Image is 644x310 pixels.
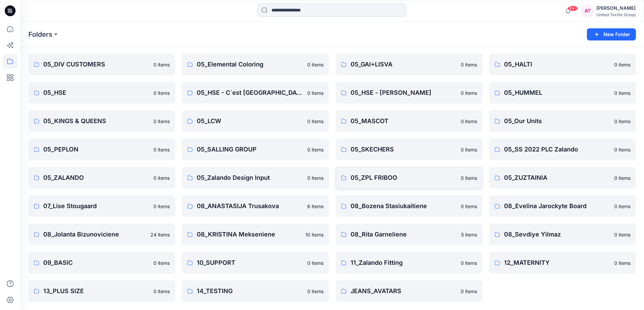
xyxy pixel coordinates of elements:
p: 05_MASCOT [351,116,457,126]
p: 0 items [307,146,324,153]
p: 0 items [461,288,477,295]
a: JEANS_AVATARS0 items [336,280,482,302]
p: Folders [28,30,52,39]
button: New Folder [587,28,636,40]
a: 08_Jolanta Bizunoviciene24 items [28,224,175,245]
p: 08_Sevdiye Yilmaz [504,230,610,239]
p: 0 items [614,118,630,125]
a: 08_Sevdiye Yilmaz0 items [489,224,636,245]
p: 0 items [614,174,630,181]
a: 08_KRISTINA Mekseniene10 items [182,224,329,245]
p: 0 items [614,89,630,96]
p: 14_TESTING [197,286,303,296]
p: 07_Lise Stougaard [43,201,149,211]
p: 0 items [461,146,477,153]
p: 0 items [307,61,324,68]
p: 05_SALLING GROUP [197,145,303,154]
p: 0 items [153,174,170,181]
a: 05_PEPLON0 items [28,139,175,160]
a: 05_ZUZTAINIA0 items [489,167,636,189]
a: 05_DIV CUSTOMERS0 items [28,54,175,75]
p: 09_BASIC [43,258,149,267]
p: 0 items [307,288,324,295]
div: [PERSON_NAME] [596,4,636,12]
p: 0 items [461,259,477,266]
p: 05_Our Units [504,116,610,126]
p: JEANS_AVATARS [351,286,457,296]
p: 05_Zalando Design Input [197,173,303,182]
p: 05_ZALANDO [43,173,149,182]
p: 05_ZPL FRIBOO [351,173,457,182]
p: 0 items [153,288,170,295]
a: 07_Lise Stougaard0 items [28,195,175,217]
a: 05_Zalando Design Input0 items [182,167,329,189]
a: 05_ZALANDO0 items [28,167,175,189]
p: 05_HSE - [PERSON_NAME] [351,88,457,97]
p: 0 items [153,203,170,210]
a: 05_Elemental Coloring0 items [182,54,329,75]
p: 0 items [153,146,170,153]
p: 10_SUPPORT [197,258,303,267]
p: 05_GAI+LISVA [351,60,457,69]
p: 0 items [307,174,324,181]
a: 05_HSE - [PERSON_NAME]0 items [336,82,482,104]
p: 05_KINGS & QUEENS [43,116,149,126]
a: 12_MATERNITY0 items [489,252,636,274]
p: 24 items [150,231,170,238]
a: 05_Our Units0 items [489,110,636,132]
a: 05_SALLING GROUP0 items [182,139,329,160]
span: 99+ [568,6,578,11]
p: 0 items [153,118,170,125]
a: 05_HSE - C´est [GEOGRAPHIC_DATA]0 items [182,82,329,104]
a: 05_LCW0 items [182,110,329,132]
p: 0 items [307,89,324,96]
div: United Textile Group [596,12,636,17]
p: 5 items [461,231,477,238]
p: 05_LCW [197,116,303,126]
a: 05_HUMMEL0 items [489,82,636,104]
p: 05_SKECHERS [351,145,457,154]
p: 0 items [307,118,324,125]
p: 10 items [305,231,324,238]
a: 05_KINGS & QUEENS0 items [28,110,175,132]
p: 0 items [614,231,630,238]
p: 0 items [461,118,477,125]
a: 05_HSE0 items [28,82,175,104]
p: 0 items [461,61,477,68]
a: 05_HALTI0 items [489,54,636,75]
p: 11_Zalando Fitting [351,258,457,267]
p: 0 items [614,259,630,266]
a: 05_GAI+LISVA0 items [336,54,482,75]
a: 09_BASIC0 items [28,252,175,274]
p: 05_SS 2022 PLC Zalando [504,145,610,154]
p: 0 items [461,89,477,96]
p: 0 items [307,259,324,266]
p: 12_MATERNITY [504,258,610,267]
a: 05_SKECHERS0 items [336,139,482,160]
p: 08_ANASTASIJA Trusakova [197,201,303,211]
a: 14_TESTING0 items [182,280,329,302]
a: 05_ZPL FRIBOO0 items [336,167,482,189]
p: 05_ZUZTAINIA [504,173,610,182]
a: 05_MASCOT0 items [336,110,482,132]
p: 08_Bozena Stasiukaitiene [351,201,457,211]
p: 0 items [153,259,170,266]
p: 08_Evelina Jarockyte Board [504,201,610,211]
p: 0 items [614,146,630,153]
p: 05_DIV CUSTOMERS [43,60,149,69]
p: 0 items [153,89,170,96]
a: 08_Bozena Stasiukaitiene0 items [336,195,482,217]
p: 08_KRISTINA Mekseniene [197,230,301,239]
p: 0 items [461,203,477,210]
p: 05_HUMMEL [504,88,610,97]
a: 13_PLUS SIZE0 items [28,280,175,302]
p: 05_HSE - C´est [GEOGRAPHIC_DATA] [197,88,303,97]
p: 6 items [307,203,324,210]
p: 05_Elemental Coloring [197,60,303,69]
a: 11_Zalando Fitting0 items [336,252,482,274]
a: 08_Rita Garneliene5 items [336,224,482,245]
p: 0 items [614,203,630,210]
p: 08_Rita Garneliene [351,230,457,239]
a: 08_ANASTASIJA Trusakova6 items [182,195,329,217]
a: 08_Evelina Jarockyte Board0 items [489,195,636,217]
